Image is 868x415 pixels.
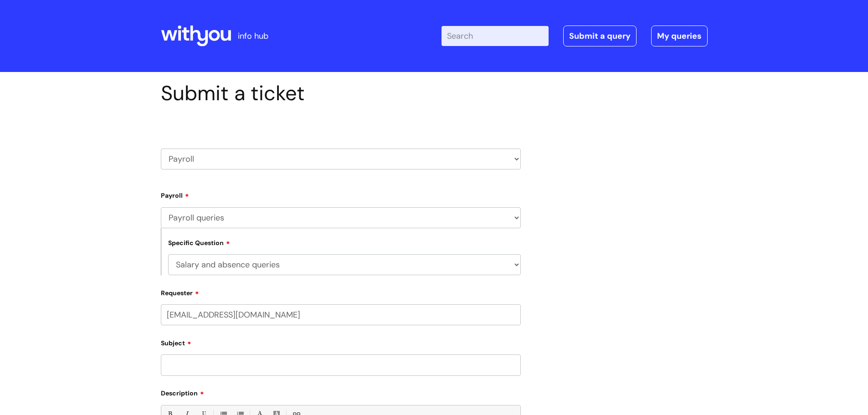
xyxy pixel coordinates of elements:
label: Subject [161,336,521,347]
a: My queries [651,26,708,46]
input: Email [161,304,521,325]
label: Requester [161,286,521,297]
label: Payroll [161,189,521,200]
p: info hub [238,29,268,43]
h1: Submit a ticket [161,81,521,106]
input: Search [442,26,549,46]
label: Description [161,386,521,397]
label: Specific Question [168,238,230,247]
a: Submit a query [563,26,637,46]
